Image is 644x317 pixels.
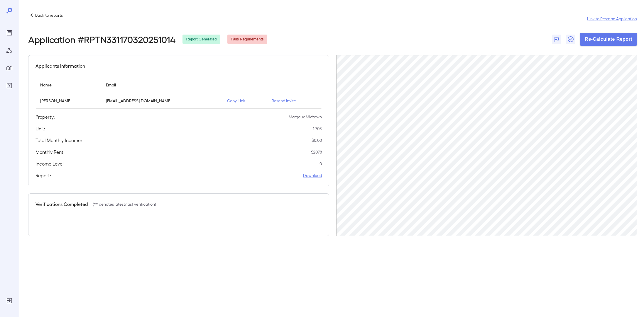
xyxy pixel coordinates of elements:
div: FAQ [5,81,14,90]
h5: Verifications Completed [36,201,88,208]
p: $ 2078 [311,149,322,155]
a: Link to Resman Application [587,16,637,22]
div: Reports [5,28,14,38]
h5: Report: [36,172,51,179]
p: Margaux Midtown [289,114,322,120]
h5: Property: [36,113,55,120]
h2: Application # RPTN331170320251014 [28,34,175,45]
th: Email [101,76,222,93]
p: $ 0.00 [312,137,322,143]
p: Copy Link [227,98,262,104]
div: Manage Users [5,46,14,55]
a: Download [303,173,322,178]
p: [EMAIL_ADDRESS][DOMAIN_NAME] [106,98,218,104]
th: Name [36,76,101,93]
button: Flag Report [552,35,561,44]
p: 0 [320,161,322,167]
p: (** denotes latest/last verification) [93,201,156,207]
p: Resend Invite [272,98,317,104]
h5: Applicants Information [36,62,85,69]
div: Log Out [5,296,14,305]
h5: Income Level: [36,160,65,167]
table: simple table [36,76,322,109]
span: Report Generated [182,37,220,42]
span: Fails Requirements [227,37,267,42]
h5: Total Monthly Income: [36,137,82,144]
button: Re-Calculate Report [580,33,637,46]
h5: Monthly Rent: [36,149,65,156]
h5: Unit: [36,125,45,132]
div: Manage Properties [5,63,14,73]
p: [PERSON_NAME] [40,98,97,104]
button: Close Report [566,35,575,44]
p: Back to reports [35,12,63,18]
p: 1-703 [313,126,322,132]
